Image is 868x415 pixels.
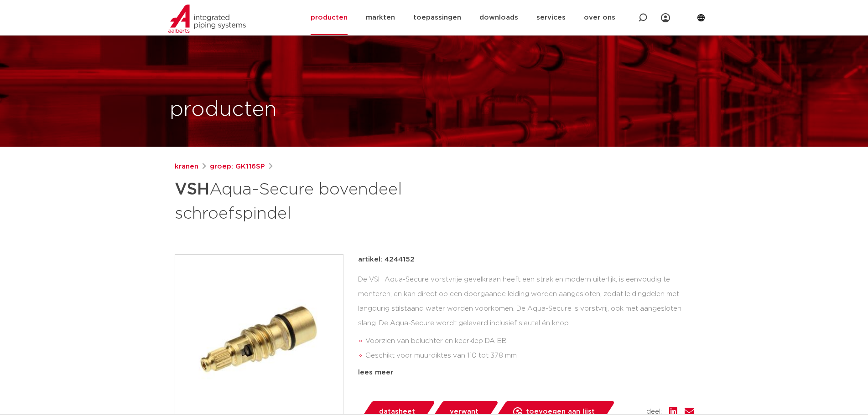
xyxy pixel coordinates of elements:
li: Geschikt voor muurdiktes van 110 tot 378 mm [365,348,694,363]
p: artikel: 4244152 [358,254,415,265]
a: groep: GK116SP [210,161,265,172]
a: kranen [175,161,198,172]
div: lees meer [358,367,694,378]
h1: Aqua-Secure bovendeel schroefspindel [175,176,517,225]
li: Voorzien van beluchter en keerklep DA-EB [365,334,694,348]
strong: VSH [175,181,209,198]
div: De VSH Aqua-Secure vorstvrije gevelkraan heeft een strak en modern uiterlijk, is eenvoudig te mon... [358,272,694,364]
h1: producten [170,95,277,124]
